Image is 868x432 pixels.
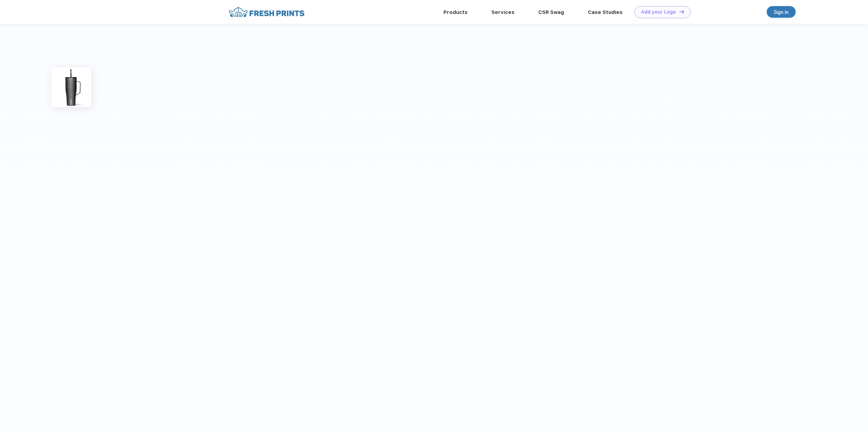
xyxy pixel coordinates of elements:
img: func=resize&h=100 [51,67,91,107]
a: Sign in [767,6,796,18]
div: Sign in [774,8,788,16]
a: Products [444,9,468,15]
img: DT [679,10,684,14]
img: fo%20logo%202.webp [227,6,307,18]
div: Add your Logo [641,9,676,15]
